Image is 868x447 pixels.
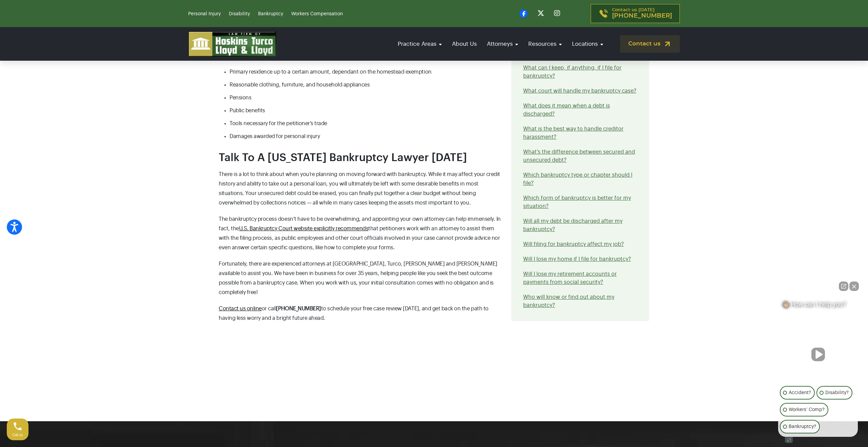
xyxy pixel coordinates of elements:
[219,261,497,295] span: Fortunately, there are experienced attorneys at [GEOGRAPHIC_DATA], Turco, [PERSON_NAME] and [PERS...
[523,149,635,163] a: What’s the difference between secured and unsecured debt?
[523,65,622,79] a: What can I keep, if anything, if I file for bankruptcy?
[525,34,565,54] a: Resources
[523,103,610,117] a: What does it mean when a debt is discharged?
[789,423,816,431] p: Bankruptcy?
[449,34,480,54] a: About Us
[620,35,680,53] a: Contact us
[239,226,369,231] a: U.S. Bankruptcy Court website explicitly recommends
[219,172,500,206] span: There is a lot to think about when you’re planning on moving forward with bankruptcy. While it ma...
[789,389,811,397] p: Accident?
[230,108,265,113] span: Public benefits
[849,281,859,291] button: Close Intaker Chat Widget
[523,218,623,232] a: Will all my debt be discharged after my bankruptcy?
[258,12,283,16] a: Bankruptcy
[219,152,467,163] span: ​​Talk To A [US_STATE] Bankruptcy Lawyer [DATE]
[484,34,521,54] a: Attorneys
[230,121,327,126] span: Tools necessary for the petitioner’s trade
[229,12,250,16] a: Disability
[230,134,320,139] span: Damages awarded for personal injury
[262,306,276,311] span: or call
[612,8,672,19] p: Contact us [DATE]
[230,69,432,75] span: Primary residence up to a certain amount, dependant on the homestead exemption
[394,34,445,54] a: Practice Areas
[219,226,500,250] span: that petitioners work with an attorney to assist them with the filing process, as public employee...
[219,306,489,321] span: to schedule your free case review [DATE], and get back on the path to having less worry and a bri...
[523,195,631,209] a: Which form of bankruptcy is better for my situation?
[778,300,858,311] div: 👋🏼 How can I help you?
[230,82,370,88] span: Reasonable clothing, furniture, and household appliances
[13,433,23,437] span: Call us
[785,437,793,443] a: Open intaker chat
[591,4,680,23] a: Contact us [DATE][PHONE_NUMBER]
[188,12,221,16] a: Personal Injury
[789,406,825,414] p: Workers' Comp?
[523,172,632,186] a: Which bankruptcy type or chapter should I file?
[523,294,614,308] a: Who will know or find out about my bankruptcy?
[839,281,848,291] a: Open direct chat
[523,88,636,94] a: What court will handle my bankruptcy case?
[569,34,607,54] a: Locations
[276,306,321,311] b: [PHONE_NUMBER]
[291,12,343,16] a: Workers Compensation
[523,126,624,140] a: What is the best way to handle creditor harassment?
[612,13,672,19] span: [PHONE_NUMBER]
[523,256,631,262] a: Will I lose my home if I file for bankruptcy?
[523,271,617,285] a: Will I lose my retirement accounts or payments from social security?
[523,241,624,247] a: Will filing for bankruptcy affect my job?
[825,389,849,397] p: Disability?
[219,216,501,231] span: The bankruptcy process doesn’t have to be overwhelming, and appointing your own attorney can help...
[219,306,262,311] a: Contact us online
[811,348,825,361] button: Unmute video
[230,95,251,100] span: Pensions
[188,31,276,57] img: logo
